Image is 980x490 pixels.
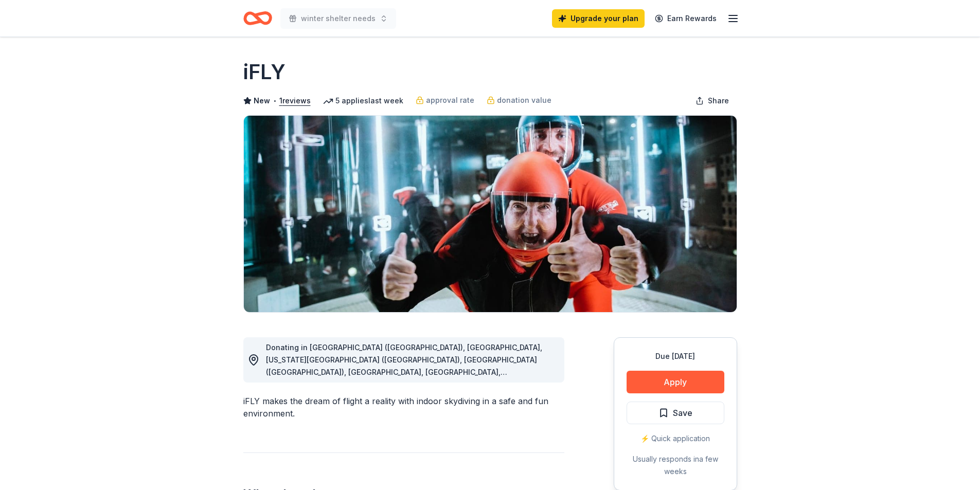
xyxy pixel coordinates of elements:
div: ⚡️ Quick application [627,432,724,445]
span: Save [673,406,692,420]
button: Share [687,90,737,111]
button: Apply [627,371,724,393]
img: Image for iFLY [244,116,737,312]
div: Due [DATE] [627,350,724,362]
div: 5 applies last week [323,95,403,107]
a: Earn Rewards [649,9,723,28]
div: Usually responds in a few weeks [627,453,724,478]
button: Save [627,402,724,424]
div: iFLY makes the dream of flight a reality with indoor skydiving in a safe and fun environment. [243,395,564,420]
a: donation value [487,94,551,106]
span: donation value [497,94,551,106]
a: Home [243,6,272,30]
span: New [254,95,270,107]
span: winter shelter needs [301,12,376,25]
span: Share [708,95,729,107]
h1: iFLY [243,58,286,86]
span: approval rate [426,94,474,106]
a: Upgrade your plan [552,9,645,28]
button: 1reviews [279,95,311,107]
span: • [273,97,276,105]
a: approval rate [416,94,474,106]
button: winter shelter needs [280,8,396,29]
